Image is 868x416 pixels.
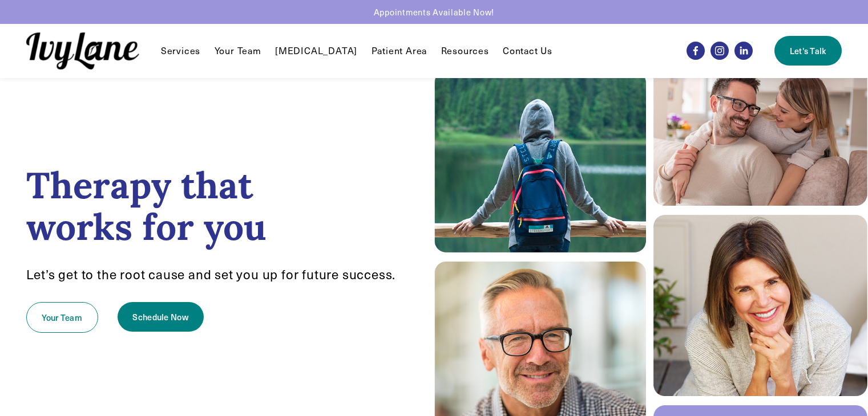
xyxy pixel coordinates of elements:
a: [MEDICAL_DATA] [275,44,357,58]
a: Patient Area [372,44,427,58]
a: Schedule Now [118,302,204,332]
a: folder dropdown [161,44,200,58]
a: Your Team [26,302,98,333]
a: Instagram [710,42,729,60]
a: Facebook [687,42,705,60]
a: Contact Us [503,44,552,58]
a: folder dropdown [441,44,489,58]
a: Let's Talk [774,36,842,66]
strong: Therapy that works for you [26,162,267,250]
img: Ivy Lane Counseling &mdash; Therapy that works for you [26,32,139,70]
a: Your Team [215,44,261,58]
a: LinkedIn [734,42,753,60]
span: Resources [441,45,489,57]
span: Services [161,45,200,57]
span: Let’s get to the root cause and set you up for future success. [26,266,396,283]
